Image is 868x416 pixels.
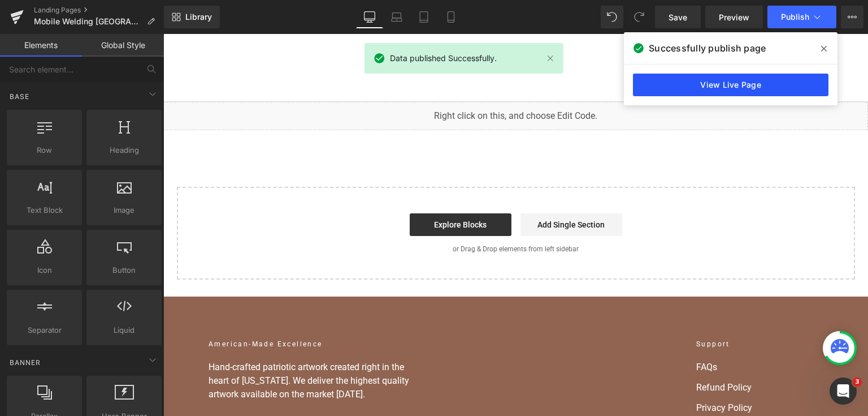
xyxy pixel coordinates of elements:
span: Image [90,204,158,216]
span: Publish [781,12,809,22]
button: Publish [767,6,836,28]
a: Refund Policy [533,347,659,361]
span: Text Block [10,204,79,216]
a: View Live Page [633,74,828,96]
span: Save [669,11,687,23]
span: Base [8,91,31,102]
iframe: Intercom live chat [830,378,857,405]
span: Successfully publish page [649,41,766,55]
span: Row [10,144,79,156]
p: Hand-crafted patriotic artwork created right in the heart of [US_STATE]. We deliver the highest q... [45,327,260,367]
a: Privacy Policy [533,367,659,381]
a: New Library [164,6,220,28]
span: 3 [853,378,862,387]
a: Tablet [410,6,437,28]
span: Library [185,12,212,22]
a: Add Single Section [357,179,459,202]
a: Laptop [383,6,410,28]
button: Redo [628,6,650,28]
p: or Drag & Drop elements from left sidebar [32,211,674,219]
h2: Support [533,305,659,315]
a: FAQs [533,327,659,340]
a: Mobile [437,6,465,28]
span: Banner [8,357,42,368]
span: Icon [10,264,79,276]
span: Heading [90,144,158,156]
a: Desktop [356,6,383,28]
a: Preview [705,6,763,28]
span: Mobile Welding [GEOGRAPHIC_DATA] [34,17,142,26]
h2: American-Made Excellence [45,305,260,315]
span: Separator [10,324,79,336]
a: Explore Blocks [246,179,348,202]
button: Undo [601,6,623,28]
span: Liquid [90,324,158,336]
span: Data published Successfully. [390,52,497,65]
button: More [841,6,863,28]
a: Landing Pages [34,6,164,15]
span: Button [90,264,158,276]
span: Preview [719,11,749,23]
a: Global Style [82,34,164,57]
